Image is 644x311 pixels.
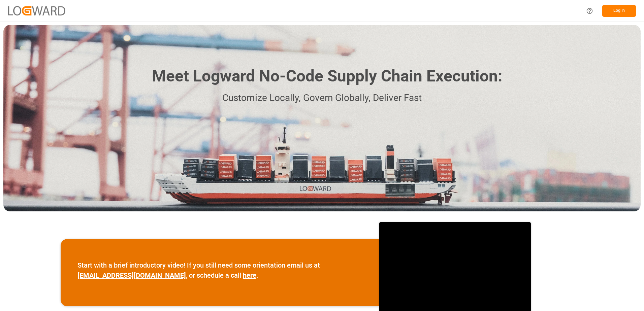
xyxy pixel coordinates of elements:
a: here [243,271,256,279]
p: Start with a brief introductory video! If you still need some orientation email us at , or schedu... [77,260,362,280]
button: Log In [602,5,636,17]
button: Help Center [582,3,597,19]
a: [EMAIL_ADDRESS][DOMAIN_NAME] [77,271,186,279]
h1: Meet Logward No-Code Supply Chain Execution: [152,64,502,88]
img: Logward_new_orange.png [8,6,65,15]
p: Customize Locally, Govern Globally, Deliver Fast [142,91,502,106]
